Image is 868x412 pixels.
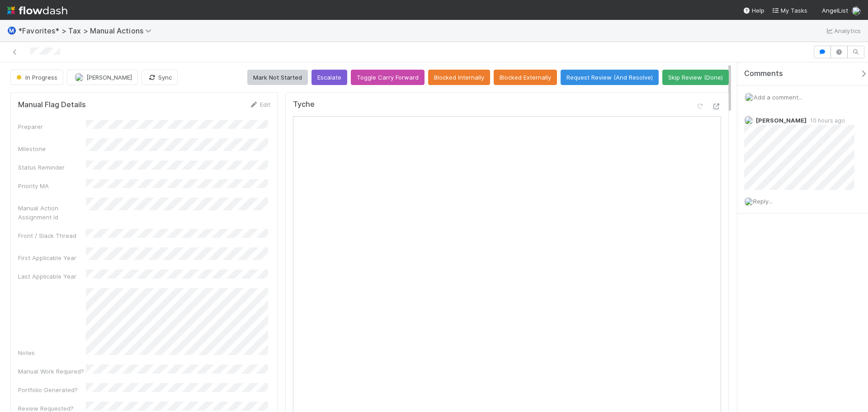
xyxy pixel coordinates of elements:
[662,70,729,85] button: Skip Review (Done)
[249,101,270,108] a: Edit
[351,70,425,85] button: Toggle Carry Forward
[18,231,86,240] div: Front / Slack Thread
[75,73,84,82] img: avatar_e41e7ae5-e7d9-4d8d-9f56-31b0d7a2f4fd.png
[18,100,86,109] h5: Manual Flag Details
[494,70,557,85] button: Blocked Externally
[744,69,783,78] span: Comments
[7,27,16,34] span: Ⓜ️
[18,122,86,131] div: Preparer
[7,3,67,18] img: logo-inverted-e16ddd16eac7371096b0.svg
[18,181,86,190] div: Priority MA
[18,367,86,376] div: Manual Work Required?
[18,348,86,357] div: Notes
[18,26,156,35] span: *Favorites* > Tax > Manual Actions
[745,93,754,102] img: avatar_cfa6ccaa-c7d9-46b3-b608-2ec56ecf97ad.png
[142,70,178,85] button: Sync
[18,385,86,394] div: Portfolio Generated?
[561,70,659,85] button: Request Review (And Resolve)
[756,117,807,124] span: [PERSON_NAME]
[807,117,845,124] span: 10 hours ago
[311,70,347,85] button: Escalate
[822,7,848,14] span: AngelList
[754,94,802,101] span: Add a comment...
[18,144,86,153] div: Milestone
[67,70,138,85] button: [PERSON_NAME]
[772,7,807,14] span: My Tasks
[428,70,490,85] button: Blocked Internally
[744,116,753,125] img: avatar_37569647-1c78-4889-accf-88c08d42a236.png
[86,74,132,81] span: [PERSON_NAME]
[772,6,807,15] a: My Tasks
[825,25,861,36] a: Analytics
[18,204,86,222] div: Manual Action Assignment Id
[293,100,315,109] h5: Tyche
[753,198,773,205] span: Reply...
[743,6,764,15] div: Help
[18,272,86,281] div: Last Applicable Year
[852,6,861,15] img: avatar_cfa6ccaa-c7d9-46b3-b608-2ec56ecf97ad.png
[247,70,308,85] button: Mark Not Started
[18,163,86,172] div: Status Reminder
[744,197,753,206] img: avatar_cfa6ccaa-c7d9-46b3-b608-2ec56ecf97ad.png
[18,253,86,262] div: First Applicable Year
